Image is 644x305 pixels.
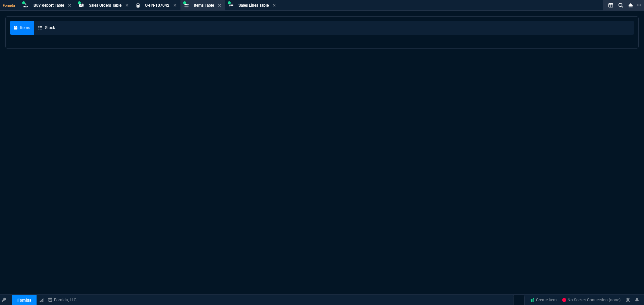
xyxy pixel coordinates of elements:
[145,3,169,8] span: Q-FN-107042
[34,21,59,35] a: Stock
[562,298,621,302] span: No Socket Connection (none)
[637,2,641,8] nx-icon: Open New Tab
[606,1,616,9] nx-icon: Split Panels
[626,1,635,9] nx-icon: Close Workbench
[194,3,214,8] span: Items Table
[173,3,176,8] nx-icon: Close Tab
[238,3,269,8] span: Sales Lines Table
[68,3,71,8] nx-icon: Close Tab
[89,3,121,8] span: Sales Orders Table
[616,1,626,9] nx-icon: Search
[218,3,221,8] nx-icon: Close Tab
[527,295,559,305] a: Create Item
[273,3,276,8] nx-icon: Close Tab
[125,3,128,8] nx-icon: Close Tab
[10,21,34,35] a: Items
[46,297,78,303] a: msbcCompanyName
[34,3,64,8] span: Buy Report Table
[3,3,18,8] span: Fornida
